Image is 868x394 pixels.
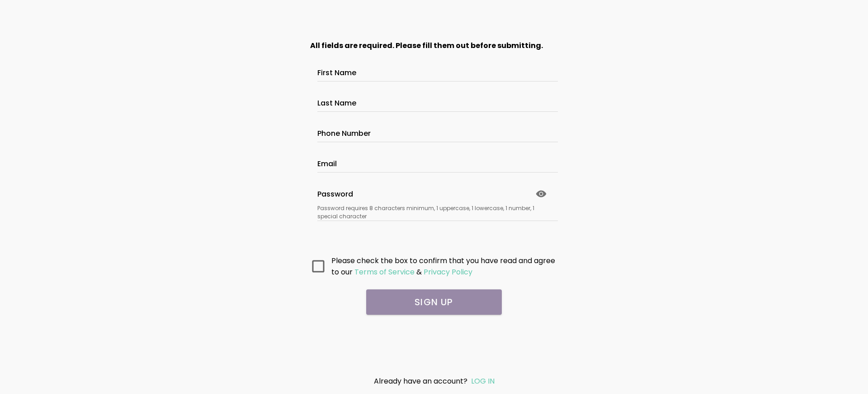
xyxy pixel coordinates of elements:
[317,204,551,221] ion-text: Password requires 8 characters minimum, 1 uppercase, 1 lowercase, 1 number, 1 special character
[329,253,561,280] ion-col: Please check the box to confirm that you have read and agree to our &
[354,267,415,277] ion-text: Terms of Service
[328,375,540,387] div: Already have an account?
[471,376,495,386] a: LOG IN
[424,267,472,277] ion-text: Privacy Policy
[310,40,543,51] strong: All fields are required. Please fill them out before submitting.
